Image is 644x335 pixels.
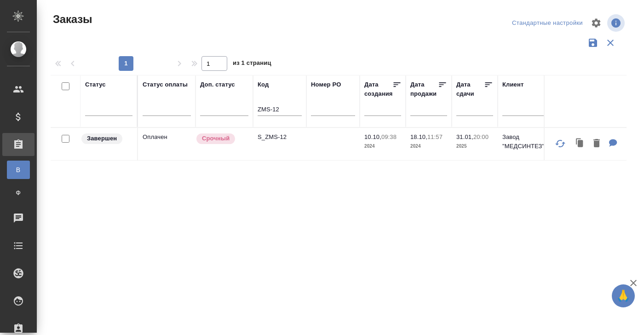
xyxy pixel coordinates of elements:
div: Статус оплаты [143,80,188,89]
td: Оплачен [138,128,195,160]
span: Посмотреть информацию [607,14,627,32]
div: Выставляет КМ при направлении счета или после выполнения всех работ/сдачи заказа клиенту. Окончат... [80,133,132,145]
span: из 1 страниц [233,58,271,71]
p: 2025 [456,142,493,151]
div: Код [258,80,269,89]
span: Заказы [51,12,92,27]
p: 18.10, [410,133,427,140]
p: 11:57 [427,133,443,140]
p: 2024 [364,142,401,151]
button: Обновить [549,133,571,155]
div: Дата продажи [410,80,438,98]
span: Ф [11,188,25,197]
button: Удалить [589,134,604,153]
div: Дата создания [364,80,392,98]
p: 2024 [410,142,447,151]
p: 31.01, [456,133,473,140]
button: Сбросить фильтры [602,34,619,52]
div: split button [510,16,585,30]
div: Номер PO [311,80,341,89]
button: Сохранить фильтры [584,34,602,52]
span: В [11,165,25,174]
p: Завершен [87,134,117,143]
p: 09:38 [381,133,397,140]
button: 🙏 [612,284,635,307]
a: Ф [7,184,30,202]
div: Выставляется автоматически, если на указанный объем услуг необходимо больше времени в стандартном... [195,133,248,145]
div: Статус [85,80,106,89]
div: Клиент [502,80,523,89]
span: Настроить таблицу [585,12,607,34]
p: Завод "МЕДСИНТЕЗ" [502,133,546,151]
button: Клонировать [571,134,589,153]
p: 20:00 [473,133,489,140]
div: Доп. статус [200,80,235,89]
div: Дата сдачи [456,80,484,98]
p: 10.10, [364,133,381,140]
p: Срочный [202,134,230,143]
p: S_ZMS-12 [258,133,302,142]
span: 🙏 [615,286,631,306]
a: В [7,161,30,179]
